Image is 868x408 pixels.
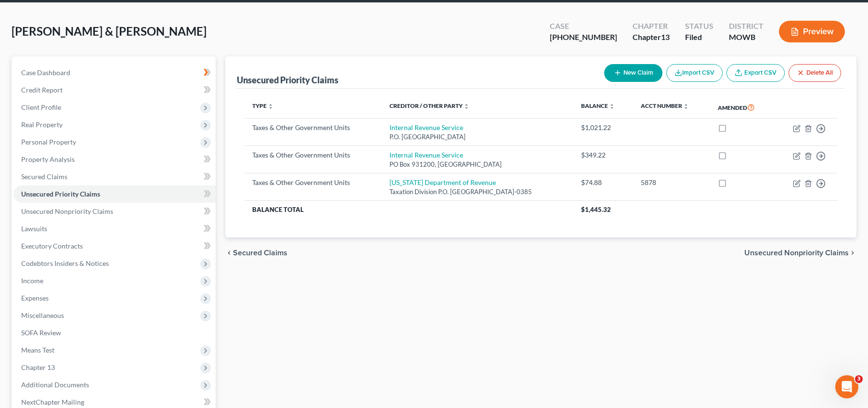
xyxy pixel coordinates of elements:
[237,74,338,86] div: Unsecured Priority Claims
[21,138,76,146] span: Personal Property
[604,64,662,82] button: New Claim
[685,32,713,43] div: Filed
[21,120,63,129] span: Real Property
[21,398,84,406] span: NextChapter Mailing
[21,155,75,163] span: Property Analysis
[21,329,61,337] span: SOFA Review
[13,81,216,99] a: Credit Report
[13,324,216,342] a: SOFA Review
[581,206,611,213] span: $1,445.32
[779,21,845,42] button: Preview
[13,220,216,237] a: Lawsuits
[245,201,574,218] th: Balance Total
[729,21,764,32] div: District
[666,64,723,82] button: Import CSV
[661,32,670,41] span: 13
[225,249,233,257] i: chevron_left
[744,249,856,257] button: Unsecured Nonpriority Claims chevron_right
[581,123,625,132] div: $1,021.22
[789,64,841,82] button: Delete All
[685,21,713,32] div: Status
[21,363,55,371] span: Chapter 13
[581,102,615,109] a: Balance unfold_more
[21,68,70,77] span: Case Dashboard
[726,64,785,82] a: Export CSV
[855,375,863,383] span: 3
[13,237,216,255] a: Executory Contracts
[389,160,566,169] div: PO Box 931200, [GEOGRAPHIC_DATA]
[21,172,67,181] span: Secured Claims
[252,102,273,109] a: Type unfold_more
[729,32,764,43] div: MOWB
[13,185,216,203] a: Unsecured Priority Claims
[389,102,469,109] a: Creditor / Other Party unfold_more
[641,178,702,187] div: 5878
[389,123,463,132] a: Internal Revenue Service
[609,104,615,109] i: unfold_more
[12,24,207,38] span: [PERSON_NAME] & [PERSON_NAME]
[21,103,61,111] span: Client Profile
[252,150,374,160] div: Taxes & Other Government Units
[581,150,625,160] div: $349.22
[389,151,463,159] a: Internal Revenue Service
[633,32,670,43] div: Chapter
[389,187,566,197] div: Taxation Division P.O. [GEOGRAPHIC_DATA]-0385
[744,249,849,257] span: Unsecured Nonpriority Claims
[21,311,64,319] span: Miscellaneous
[633,21,670,32] div: Chapter
[13,203,216,220] a: Unsecured Nonpriority Claims
[21,190,100,198] span: Unsecured Priority Claims
[21,276,43,285] span: Income
[581,178,625,187] div: $74.88
[835,375,858,398] iframe: Intercom live chat
[13,168,216,185] a: Secured Claims
[849,249,856,257] i: chevron_right
[21,294,49,302] span: Expenses
[389,178,496,186] a: [US_STATE] Department of Revenue
[21,242,83,250] span: Executory Contracts
[550,32,617,43] div: [PHONE_NUMBER]
[225,249,287,257] button: chevron_left Secured Claims
[464,104,469,109] i: unfold_more
[21,86,63,94] span: Credit Report
[252,123,374,132] div: Taxes & Other Government Units
[268,104,273,109] i: unfold_more
[389,132,566,142] div: P.O. [GEOGRAPHIC_DATA]
[641,102,689,109] a: Acct Number unfold_more
[683,104,689,109] i: unfold_more
[252,178,374,187] div: Taxes & Other Government Units
[21,207,113,215] span: Unsecured Nonpriority Claims
[21,259,109,267] span: Codebtors Insiders & Notices
[21,381,89,389] span: Additional Documents
[21,346,54,354] span: Means Test
[13,64,216,81] a: Case Dashboard
[233,249,287,257] span: Secured Claims
[710,96,774,118] th: Amended
[550,21,617,32] div: Case
[13,151,216,168] a: Property Analysis
[21,224,47,233] span: Lawsuits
